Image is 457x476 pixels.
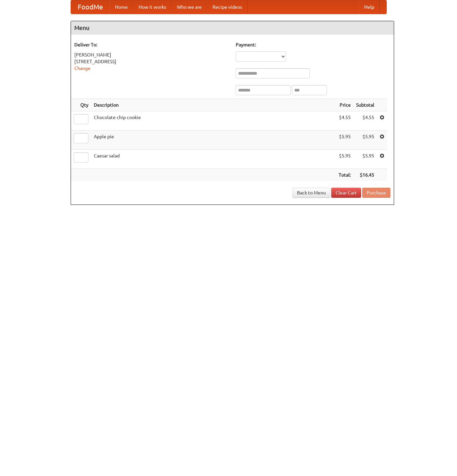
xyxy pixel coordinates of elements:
[353,99,377,111] th: Subtotal
[74,66,90,71] a: Change
[353,169,377,181] th: $16.45
[71,99,91,111] th: Qty
[336,131,353,150] td: $5.95
[359,0,380,14] a: Help
[110,0,133,14] a: Home
[336,150,353,169] td: $5.95
[293,188,330,198] a: Back to Menu
[353,150,377,169] td: $5.95
[74,51,229,58] div: [PERSON_NAME]
[71,0,110,14] a: FoodMe
[336,99,353,111] th: Price
[133,0,172,14] a: How it works
[91,111,336,131] td: Chocolate chip cookie
[353,131,377,150] td: $5.95
[74,58,229,65] div: [STREET_ADDRESS]
[172,0,207,14] a: Who we are
[71,21,394,35] h4: Menu
[74,41,229,48] h5: Deliver To:
[207,0,247,14] a: Recipe videos
[362,188,390,198] button: Purchase
[336,169,353,181] th: Total:
[91,99,336,111] th: Description
[236,41,390,48] h5: Payment:
[353,111,377,131] td: $4.55
[91,150,336,169] td: Caesar salad
[331,188,361,198] a: Clear Cart
[91,131,336,150] td: Apple pie
[336,111,353,131] td: $4.55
